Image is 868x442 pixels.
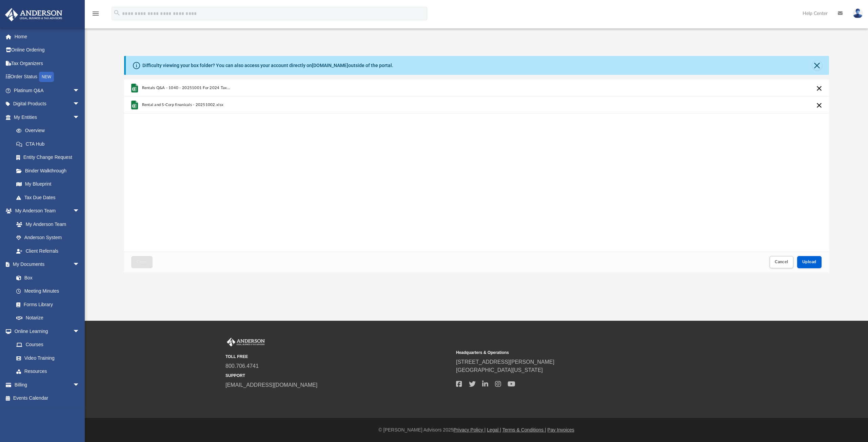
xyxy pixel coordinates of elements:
a: Forms Library [9,298,83,311]
a: Billingarrow_drop_down [5,378,90,392]
a: CTA Hub [9,137,90,151]
a: Binder Walkthrough [9,164,90,177]
a: Box [9,271,83,285]
span: Rentals Q&A - 1040 - 20251001 For 2024 Taxes for Hebe.xlsx [142,86,231,90]
button: Cancel this upload [815,101,823,109]
a: Overview [9,124,90,138]
span: arrow_drop_down [73,324,86,338]
a: My Anderson Teamarrow_drop_down [5,204,86,218]
img: Anderson Advisors Platinum Portal [3,8,64,21]
a: Pay Invoices [547,427,574,433]
span: arrow_drop_down [73,110,86,124]
a: [DOMAIN_NAME] [312,63,348,68]
a: Resources [9,365,86,378]
div: Difficulty viewing your box folder? You can also access your account directly on outside of the p... [142,62,393,69]
a: Platinum Q&Aarrow_drop_down [5,84,90,97]
a: Terms & Conditions | [502,427,546,433]
span: arrow_drop_down [73,84,86,98]
a: Tax Due Dates [9,191,90,204]
i: search [113,9,121,17]
span: arrow_drop_down [73,204,86,218]
a: 800.706.4741 [225,363,259,369]
span: arrow_drop_down [73,378,86,392]
img: Anderson Advisors Platinum Portal [225,338,266,346]
img: User Pic [853,8,863,18]
button: Upload [797,256,822,268]
button: Cancel [770,256,793,268]
a: Legal | [487,427,501,433]
a: Anderson System [9,231,86,245]
small: SUPPORT [225,373,451,379]
a: Events Calendar [5,392,90,405]
a: Order StatusNEW [5,70,90,84]
a: Notarize [9,311,86,325]
button: Close [812,61,822,70]
a: [EMAIL_ADDRESS][DOMAIN_NAME] [225,382,317,388]
small: Headquarters & Operations [456,350,682,356]
small: TOLL FREE [225,354,451,360]
a: [STREET_ADDRESS][PERSON_NAME] [456,359,554,365]
a: Privacy Policy | [454,427,486,433]
div: NEW [39,72,54,82]
a: My Anderson Team [9,217,83,231]
button: Cancel this upload [815,84,823,92]
a: Courses [9,338,86,352]
a: My Entitiesarrow_drop_down [5,110,90,124]
a: My Documentsarrow_drop_down [5,258,86,271]
a: My Blueprint [9,177,86,191]
a: menu [92,13,100,18]
div: Upload [124,80,829,272]
span: Upload [802,260,816,264]
button: Close [131,256,152,268]
a: Entity Change Request [9,151,90,164]
a: Tax Organizers [5,57,90,70]
a: Online Ordering [5,43,90,57]
a: Digital Productsarrow_drop_down [5,97,90,111]
a: Video Training [9,351,83,365]
a: Meeting Minutes [9,285,86,298]
a: Client Referrals [9,244,86,258]
i: menu [92,9,100,18]
span: arrow_drop_down [73,258,86,272]
span: Close [136,260,147,264]
span: arrow_drop_down [73,97,86,111]
a: Online Learningarrow_drop_down [5,324,86,338]
div: © [PERSON_NAME] Advisors 2025 [85,426,868,434]
a: [GEOGRAPHIC_DATA][US_STATE] [456,367,543,373]
a: Home [5,30,90,43]
span: Cancel [775,260,788,264]
span: Rental and S-Corp finanicals - 20251002.xlsx [142,103,223,107]
div: grid [124,80,829,252]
